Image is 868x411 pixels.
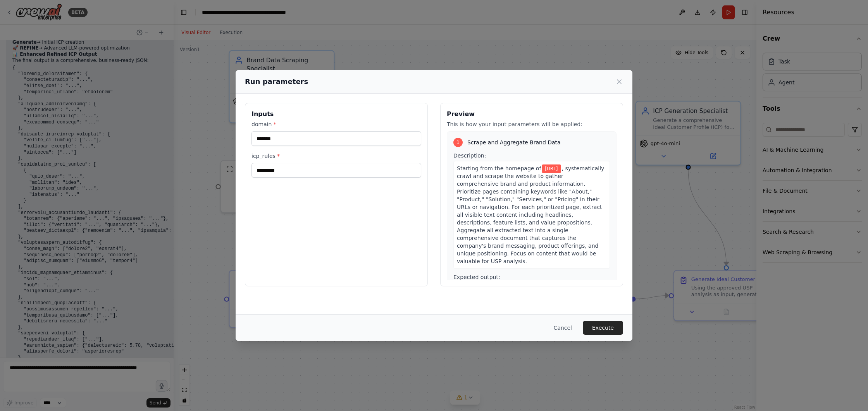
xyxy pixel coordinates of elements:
label: domain [251,120,421,128]
p: This is how your input parameters will be applied: [447,120,617,128]
h3: Preview [447,110,617,119]
span: Scrape and Aggregate Brand Data [467,139,561,146]
h3: Inputs [251,110,421,119]
span: , systematically crawl and scrape the website to gather comprehensive brand and product informati... [457,165,604,264]
span: Variable: domain [542,164,561,173]
button: Execute [583,321,623,335]
h2: Run parameters [245,76,308,87]
label: icp_rules [251,152,421,160]
button: Cancel [548,321,578,335]
span: Description: [453,152,486,159]
div: 1 [453,138,463,147]
span: Expected output: [453,274,500,280]
span: Starting from the homepage of [457,165,541,171]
